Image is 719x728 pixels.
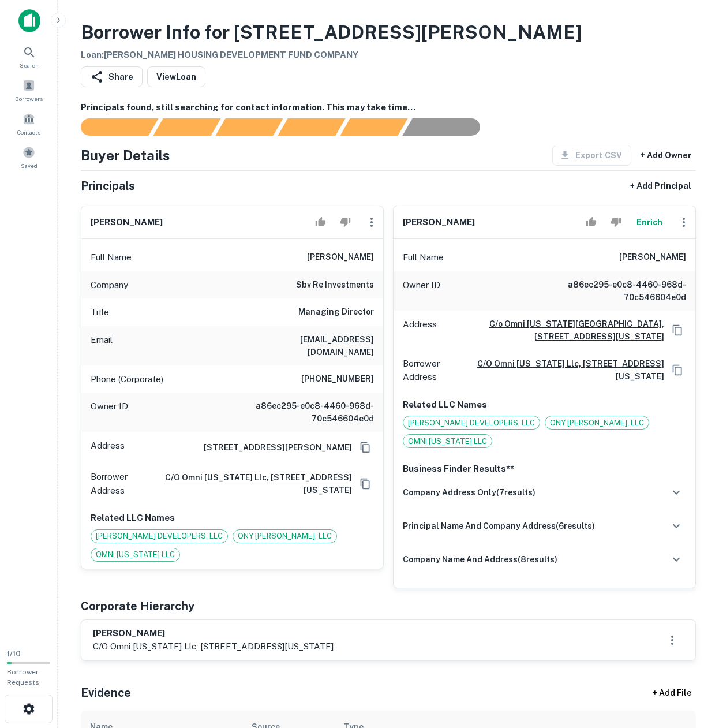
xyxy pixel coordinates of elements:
[403,520,595,532] h6: principal name and company address ( 6 results)
[403,436,492,447] span: OMNI [US_STATE] LLC
[233,531,336,542] span: ONY [PERSON_NAME], LLC
[3,41,54,72] a: Search
[93,627,334,640] h6: [PERSON_NAME]
[91,305,109,319] p: Title
[631,683,712,704] div: + Add File
[67,118,153,136] div: Sending borrower request to AI...
[669,322,686,339] button: Copy Address
[153,118,220,136] div: Your request is received and processing...
[669,361,686,379] button: Copy Address
[631,211,668,234] button: Enrich
[18,9,40,32] img: capitalize-icon.png
[81,18,582,46] h3: Borrower Info for [STREET_ADDRESS][PERSON_NAME]
[661,636,719,691] iframe: Chat Widget
[91,470,151,497] p: Borrower Address
[194,441,352,454] a: [STREET_ADDRESS][PERSON_NAME]
[403,118,494,136] div: AI fulfillment process complete.
[91,216,163,229] h6: [PERSON_NAME]
[301,372,374,386] h6: [PHONE_NUMBER]
[310,211,331,234] button: Accept
[548,278,686,304] h6: a86ec295-e0c8-4460-968d-70c546604e0d
[636,145,696,166] button: + Add Owner
[91,333,113,359] p: Email
[467,357,664,383] a: c/o omni [US_STATE] llc, [STREET_ADDRESS][US_STATE]
[21,161,38,170] span: Saved
[17,128,40,137] span: Contacts
[91,531,227,542] span: [PERSON_NAME] DEVELOPERS, LLC
[403,417,540,429] span: [PERSON_NAME] DEVELOPERS, LLC
[3,108,54,139] a: Contacts
[147,66,205,87] a: ViewLoan
[441,318,664,343] a: C/o Omni [US_STATE][GEOGRAPHIC_DATA], [STREET_ADDRESS][US_STATE]
[91,278,128,292] p: Company
[91,251,132,264] p: Full Name
[91,439,125,456] p: Address
[93,640,334,654] p: c/o omni [US_STATE] llc, [STREET_ADDRESS][US_STATE]
[581,211,601,234] button: Accept
[91,549,179,561] span: OMNI [US_STATE] LLC
[7,668,39,686] span: Borrower Requests
[81,66,143,87] button: Share
[15,94,43,103] span: Borrowers
[81,177,135,195] h5: Principals
[403,462,686,476] p: Business Finder Results**
[403,357,463,384] p: Borrower Address
[403,553,557,566] h6: company name and address ( 8 results)
[91,400,128,425] p: Owner ID
[215,118,283,136] div: Documents found, AI parsing details...
[81,101,696,114] h6: Principals found, still searching for contact information. This may take time...
[81,684,131,701] h5: Evidence
[403,278,440,304] p: Owner ID
[606,211,626,234] button: Reject
[545,417,649,429] span: ONY [PERSON_NAME], LLC
[403,318,437,343] p: Address
[403,486,535,499] h6: company address only ( 7 results)
[155,471,352,496] a: c/o omni [US_STATE] llc, [STREET_ADDRESS][US_STATE]
[340,118,407,136] div: Principals found, still searching for contact information. This may take time...
[91,511,374,525] p: Related LLC Names
[7,649,21,658] span: 1 / 10
[626,176,696,196] button: + Add Principal
[298,305,374,319] h6: Managing Director
[307,251,374,264] h6: [PERSON_NAME]
[91,372,163,386] p: Phone (Corporate)
[235,333,374,359] h6: [EMAIL_ADDRESS][DOMAIN_NAME]
[403,251,444,264] p: Full Name
[619,251,686,264] h6: [PERSON_NAME]
[278,118,345,136] div: Principals found, AI now looking for contact information...
[296,278,374,292] h6: sbv re investments
[20,61,39,70] span: Search
[3,74,54,106] a: Borrowers
[357,439,374,456] button: Copy Address
[403,398,686,412] p: Related LLC Names
[335,211,355,234] button: Reject
[81,145,170,166] h4: Buyer Details
[235,400,374,425] h6: a86ec295-e0c8-4460-968d-70c546604e0d
[3,141,54,173] a: Saved
[357,475,374,492] button: Copy Address
[403,216,475,229] h6: [PERSON_NAME]
[81,598,194,615] h5: Corporate Hierarchy
[81,48,582,62] h6: Loan : [PERSON_NAME] HOUSING DEVELOPMENT FUND COMPANY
